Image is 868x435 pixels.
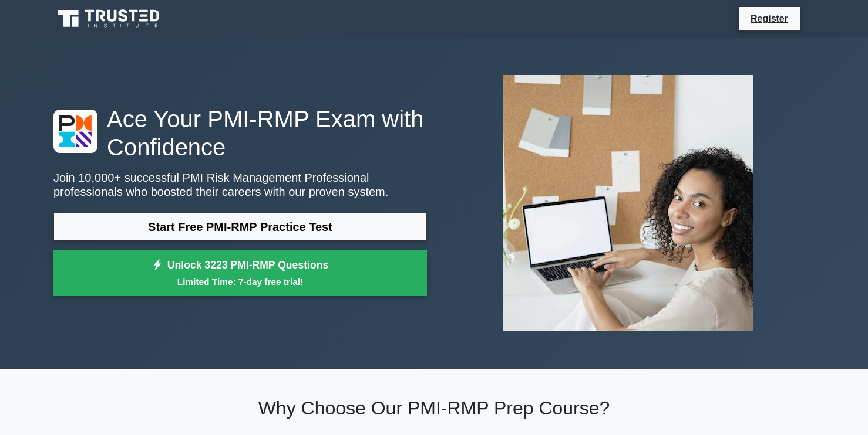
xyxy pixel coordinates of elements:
h1: Ace Your PMI-RMP Exam with Confidence [53,105,427,161]
a: Start Free PMI-RMP Practice Test [53,213,427,241]
h2: Why Choose Our PMI-RMP Prep Course? [53,397,815,419]
a: Register [743,11,795,26]
small: Limited Time: 7-day free trial! [68,275,412,288]
a: Unlock 3223 PMI-RMP QuestionsLimited Time: 7-day free trial! [53,250,427,297]
p: Join 10,000+ successful PMI Risk Management Professional professionals who boosted their careers ... [53,171,427,199]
